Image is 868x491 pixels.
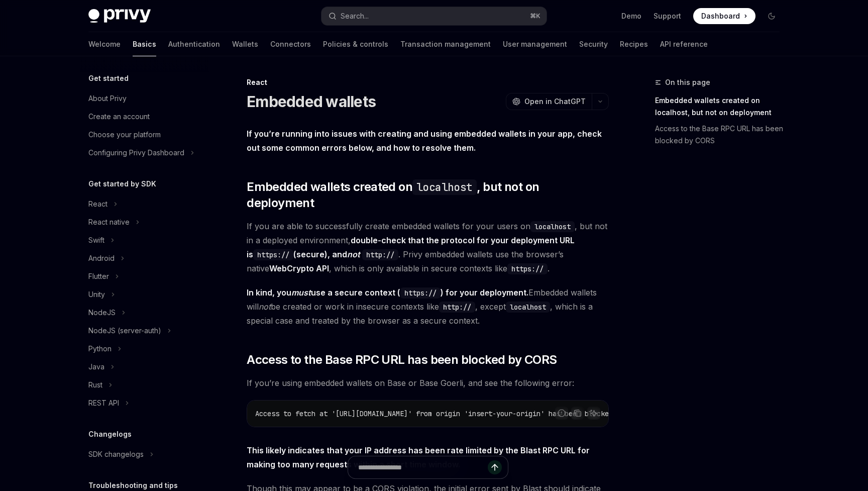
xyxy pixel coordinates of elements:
button: Open in ChatGPT [506,93,592,110]
button: Copy the contents from the code block [571,407,584,420]
div: Search... [341,10,369,22]
a: Policies & controls [323,32,388,56]
a: Recipes [620,32,648,56]
a: About Privy [80,89,209,108]
div: REST API [88,397,119,409]
div: React [247,77,609,87]
a: Support [654,11,681,21]
div: Swift [88,234,104,246]
code: localhost [506,302,550,313]
span: If you are able to successfully create embedded wallets for your users on , but not in a deployed... [247,219,609,275]
button: Toggle React section [80,195,209,213]
div: Android [88,252,115,264]
a: Security [579,32,608,56]
button: Toggle SDK changelogs section [80,445,209,463]
button: Toggle NodeJS section [80,304,209,322]
button: Toggle Java section [80,358,209,376]
a: Choose your platform [80,126,209,144]
a: Welcome [88,32,121,56]
button: Toggle React native section [80,213,209,231]
div: Unity [88,288,105,301]
span: If you’re using embedded wallets on Base or Base Goerli, and see the following error: [247,376,609,390]
div: Rust [88,379,102,391]
span: Open in ChatGPT [524,96,586,107]
a: API reference [660,32,708,56]
input: Ask a question... [358,456,488,478]
div: React native [88,216,130,228]
button: Report incorrect code [555,407,568,420]
span: ⌘ K [530,12,540,20]
em: not [259,302,271,312]
h5: Changelogs [88,428,132,440]
div: Python [88,343,112,355]
a: Basics [133,32,156,56]
div: Configuring Privy Dashboard [88,147,184,159]
a: Transaction management [400,32,491,56]
button: Toggle Swift section [80,231,209,249]
strong: If you’re running into issues with creating and using embedded wallets in your app, check out som... [247,129,602,153]
code: localhost [530,221,575,232]
div: NodeJS (server-auth) [88,325,161,337]
div: SDK changelogs [88,448,144,460]
h1: Embedded wallets [247,92,376,111]
button: Toggle NodeJS (server-auth) section [80,322,209,340]
span: Dashboard [701,11,740,21]
img: dark logo [88,9,151,23]
em: not [347,249,360,259]
div: Create an account [88,111,150,123]
span: Embedded wallets will be created or work in insecure contexts like , except , which is a special ... [247,285,609,328]
a: WebCrypto API [269,263,329,274]
strong: This likely indicates that your IP address has been rate limited by the Blast RPC URL for making ... [247,445,590,469]
div: Flutter [88,270,109,282]
a: Wallets [232,32,258,56]
div: About Privy [88,92,127,105]
a: Access to the Base RPC URL has been blocked by CORS [655,121,788,149]
code: http:// [362,249,398,260]
a: Embedded wallets created on localhost, but not on deployment [655,92,788,121]
span: Access to fetch at '[URL][DOMAIN_NAME]' from origin 'insert-your-origin' has been blocked by CORS... [255,409,685,418]
button: Toggle Configuring Privy Dashboard section [80,144,209,162]
button: Open search [321,7,547,25]
button: Send message [488,460,502,474]
button: Toggle Rust section [80,376,209,394]
div: React [88,198,107,210]
strong: In kind, you use a secure context ( ) for your deployment. [247,287,528,298]
button: Toggle Unity section [80,285,209,304]
button: Toggle Android section [80,249,209,267]
a: Authentication [168,32,220,56]
code: https:// [507,263,548,274]
button: Toggle dark mode [764,8,780,24]
button: Toggle Flutter section [80,267,209,285]
code: https:// [253,249,293,260]
span: Access to the Base RPC URL has been blocked by CORS [247,352,557,368]
a: Demo [621,11,641,21]
code: http:// [439,302,475,313]
a: User management [503,32,567,56]
code: localhost [412,179,477,195]
a: Create an account [80,108,209,126]
div: NodeJS [88,307,116,319]
button: Toggle REST API section [80,394,209,412]
strong: double-check that the protocol for your deployment URL is (secure), and [247,235,575,259]
button: Ask AI [587,407,600,420]
span: Embedded wallets created on , but not on deployment [247,179,609,211]
a: Dashboard [693,8,755,24]
code: https:// [400,287,441,299]
span: On this page [665,76,710,88]
em: must [291,287,311,298]
button: Toggle Python section [80,340,209,358]
a: Connectors [270,32,311,56]
h5: Get started by SDK [88,178,156,190]
div: Choose your platform [88,129,161,141]
div: Java [88,361,104,373]
h5: Get started [88,72,129,84]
